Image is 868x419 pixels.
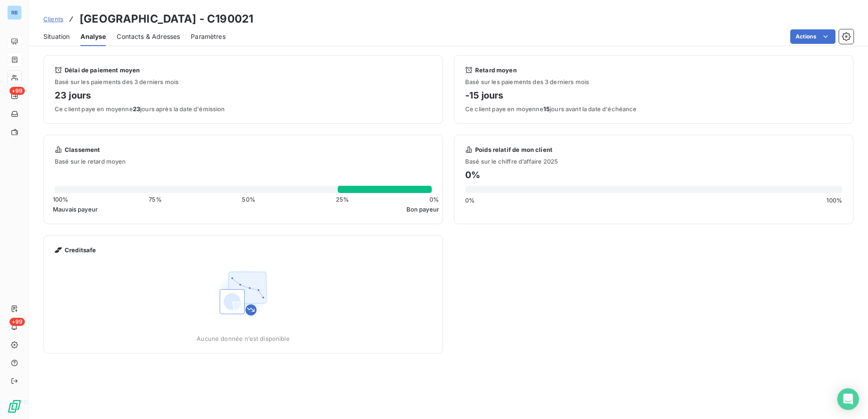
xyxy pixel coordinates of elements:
[475,146,552,153] span: Poids relatif de mon client
[44,158,443,165] span: Basé sur le retard moyen
[43,32,70,41] span: Situation
[43,15,63,23] span: Clients
[242,196,255,203] span: 50 %
[117,32,180,41] span: Contacts & Adresses
[53,196,69,203] span: 100 %
[465,168,842,182] h4: 0 %
[465,78,842,85] span: Basé sur les paiements des 3 derniers mois
[55,78,432,85] span: Basé sur les paiements des 3 derniers mois
[465,197,475,204] span: 0 %
[149,196,161,203] span: 75 %
[465,88,842,103] h4: -15 jours
[214,264,272,322] img: Empty state
[43,14,63,24] a: Clients
[465,158,842,165] span: Basé sur le chiffre d’affaire 2025
[429,196,439,203] span: 0 %
[790,29,835,44] button: Actions
[7,399,22,414] img: Logo LeanPay
[837,388,859,410] div: Open Intercom Messenger
[53,206,98,213] span: Mauvais payeur
[406,206,439,213] span: Bon payeur
[9,87,25,95] span: +99
[7,89,21,103] a: +99
[55,105,432,113] span: Ce client paye en moyenne jours après la date d'émission
[133,105,140,113] span: 23
[543,105,550,113] span: 15
[7,5,22,20] div: RB
[465,105,842,113] span: Ce client paye en moyenne jours avant la date d'échéance
[336,196,349,203] span: 25 %
[475,66,517,74] span: Retard moyen
[65,146,100,153] span: Classement
[197,335,290,342] span: Aucune donnée n’est disponible
[55,88,432,103] h4: 23 jours
[80,11,253,27] h3: [GEOGRAPHIC_DATA] - C190021
[826,197,842,204] span: 100 %
[65,66,140,74] span: Délai de paiement moyen
[80,32,106,41] span: Analyse
[191,32,226,41] span: Paramètres
[9,318,25,326] span: +99
[65,246,96,254] span: Creditsafe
